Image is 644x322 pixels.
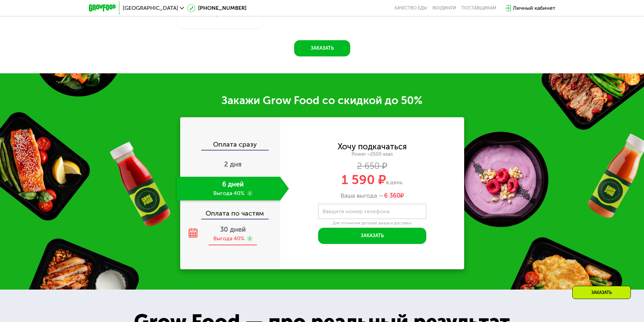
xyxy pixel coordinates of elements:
button: Заказать [318,228,426,244]
div: Личный кабинет [513,4,555,12]
div: Хочу подкачаться [338,143,407,150]
div: Жиры [208,11,223,17]
a: [PHONE_NUMBER] [187,4,246,12]
a: Качество еды [395,5,427,11]
div: Белки [184,11,199,17]
div: 2 650 ₽ [280,163,464,170]
span: в день [386,179,403,185]
div: Ваша выгода — [280,192,464,200]
span: 30 дней [220,225,246,233]
span: 1 590 ₽ [341,172,386,188]
div: Углеводы [231,11,256,17]
div: Для уточнения деталей заказа и доставки [318,221,426,226]
label: Введите номер телефона [323,209,389,213]
div: Оплата по частям [181,203,280,219]
div: Оплата сразу [181,141,280,150]
span: 6 360 [384,192,400,199]
div: Power ~2500 ккал [280,151,464,157]
div: Выгода 40% [213,235,244,242]
div: поставщикам [461,5,496,11]
span: [GEOGRAPHIC_DATA] [123,5,178,11]
div: Заказать [572,286,631,299]
span: 2 дня [224,160,242,168]
a: Вендинги [432,5,456,11]
span: ₽ [384,192,404,200]
button: Заказать [294,40,350,56]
